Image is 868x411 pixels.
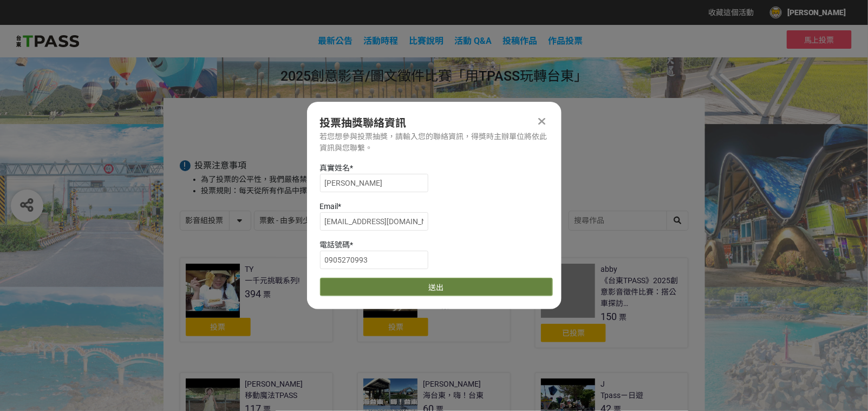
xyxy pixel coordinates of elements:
[320,278,553,296] button: 送出
[201,174,689,185] li: 為了投票的公平性，我們嚴格禁止灌票行為，所有投票者皆需經過 LINE 登入認證。
[787,30,852,49] button: 馬上投票
[409,36,443,46] a: 比賽說明
[180,120,689,133] h1: 投票列表
[320,115,549,131] div: 投票抽獎聯絡資訊
[16,33,79,49] img: 2025創意影音/圖文徵件比賽「用TPASS玩轉台東」
[601,264,617,275] div: abby
[264,290,271,299] span: 票
[320,202,338,211] span: Email
[619,313,626,322] span: 票
[423,390,484,401] div: 海台東，嗨！台東
[601,379,605,390] div: J
[320,240,350,249] span: 電話號碼
[601,311,617,322] span: 150
[569,211,688,230] input: 搜尋作品
[245,390,298,401] div: 移動魔法TPASS
[211,323,226,331] span: 投票
[195,160,247,171] span: 投票注意事項
[318,36,353,46] a: 最新公告
[180,258,333,342] a: TY一千元挑戰系列!394票投票
[245,288,262,299] span: 394
[280,68,588,84] span: 2025創意影音/圖文徵件比賽「用TPASS玩轉台東」
[601,390,643,401] div: Tpassㄧ日遊
[548,36,583,46] span: 作品投票
[245,264,254,275] div: TY
[320,131,549,154] div: 若您想參與投票抽獎，請輸入您的聯絡資訊，得獎時主辦單位將依此資訊與您聯繫。
[320,164,350,172] span: 真實姓名
[201,185,689,197] li: 投票規則：每天從所有作品中擇一投票。
[245,379,303,390] div: [PERSON_NAME]
[388,323,403,331] span: 投票
[502,36,537,46] span: 投稿作品
[535,258,688,348] a: abby《台東TPASS》2025創意影音徵件比賽：搭公車探訪[GEOGRAPHIC_DATA]店150票已投票
[454,36,492,46] a: 活動 Q&A
[708,8,754,17] span: 收藏這個活動
[562,329,585,337] span: 已投票
[804,36,834,44] span: 馬上投票
[423,379,481,390] div: [PERSON_NAME]
[363,36,398,46] a: 活動時程
[245,275,301,286] div: 一千元挑戰系列!
[601,275,682,309] div: 《台東TPASS》2025創意影音徵件比賽：搭公車探訪[GEOGRAPHIC_DATA]店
